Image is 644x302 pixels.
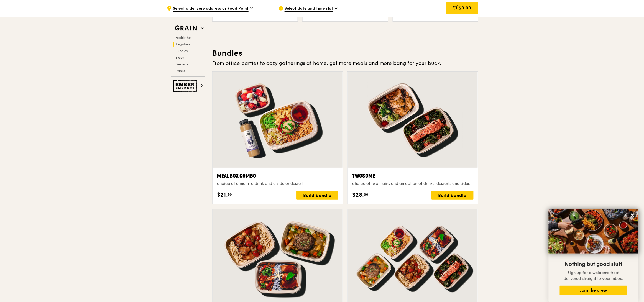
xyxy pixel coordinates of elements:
[431,191,474,200] div: Build bundle
[173,23,199,33] img: Grain web logo
[175,42,190,46] span: Regulars
[565,261,622,268] span: Nothing but good stuff
[364,192,368,197] span: 00
[459,5,471,11] span: $0.00
[217,172,338,180] div: Meal Box Combo
[217,181,338,186] div: choice of a main, a drink and a side or dessert
[173,80,199,92] img: Ember Smokery web logo
[549,209,638,254] img: DSC07876-Edit02-Large.jpeg
[296,191,338,200] div: Build bundle
[175,62,188,66] span: Desserts
[267,8,293,17] div: Add
[352,181,474,186] div: choice of two mains and an option of drinks, desserts and sides
[175,36,191,40] span: Highlights
[564,270,623,281] span: Sign up for a welcome treat delivered straight to your inbox.
[352,191,364,199] span: $28.
[228,192,232,197] span: 50
[628,211,637,220] button: Close
[175,49,188,53] span: Bundles
[560,286,627,295] button: Join the crew
[173,6,249,12] span: Select a delivery address or Food Point
[447,8,474,17] div: Add
[212,59,478,67] div: From office parties to cozy gatherings at home, get more meals and more bang for your buck.
[175,56,184,60] span: Sides
[352,172,474,180] div: Twosome
[285,6,333,12] span: Select date and time slot
[212,48,478,58] h3: Bundles
[175,69,185,73] span: Drinks
[217,191,228,199] span: $21.
[357,8,384,17] div: Add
